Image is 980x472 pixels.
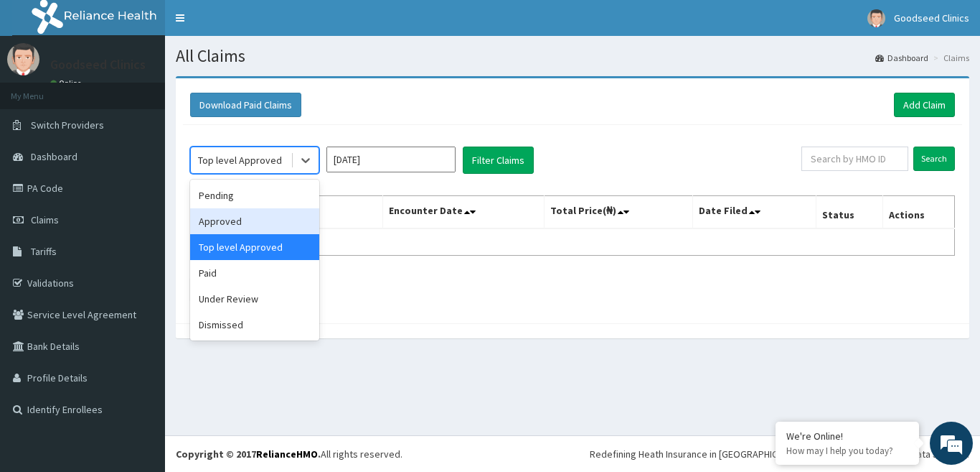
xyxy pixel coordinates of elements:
span: Goodseed Clinics [894,11,969,24]
strong: Copyright © 2017 . [176,448,321,461]
div: We're Online! [786,430,908,443]
span: Claims [31,213,59,226]
th: Status [816,196,883,229]
textarea: Type your message and hit 'Enter' [7,317,273,367]
span: Tariffs [31,245,57,258]
img: d_794563401_company_1708531726252_794563401 [27,72,58,108]
div: Top level Approved [198,153,282,167]
div: Pending [190,182,319,208]
div: Chat with us now [75,80,241,99]
input: Search by HMO ID [801,147,908,171]
div: Dismissed [190,312,319,338]
p: Goodseed Clinics [50,58,146,71]
img: User Image [867,9,885,27]
button: Filter Claims [463,147,534,174]
input: Select Month and Year [326,147,456,172]
li: Claims [930,52,969,64]
a: Add Claim [894,93,955,117]
th: Actions [882,196,954,229]
footer: All rights reserved. [165,435,980,472]
th: Encounter Date [383,196,544,229]
div: Top level Approved [190,234,319,260]
div: Paid [190,260,319,286]
span: Dashboard [31,150,77,163]
div: Under Review [190,286,319,312]
th: Date Filed [693,196,816,229]
span: We're online! [83,143,198,288]
div: Approved [190,208,319,234]
a: RelianceHMO [256,448,318,461]
a: Online [50,78,85,88]
input: Search [913,147,955,171]
th: Total Price(₦) [544,196,693,229]
a: Dashboard [875,52,928,64]
div: Redefining Heath Insurance in [GEOGRAPHIC_DATA] using Telemedicine and Data Science! [590,447,969,461]
button: Download Paid Claims [190,93,301,117]
img: User Image [7,43,39,75]
span: Switch Providers [31,119,104,131]
p: How may I help you today? [786,445,908,457]
div: Minimize live chat window [235,7,270,42]
h1: All Claims [176,47,969,65]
